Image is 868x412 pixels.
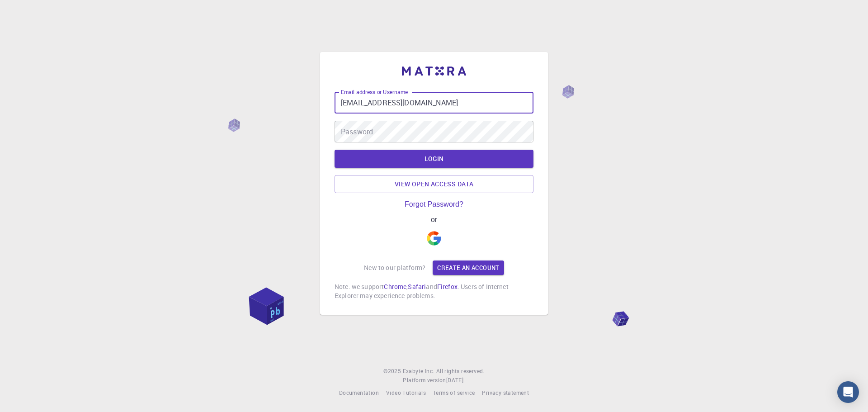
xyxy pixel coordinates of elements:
[405,200,463,208] a: Forgot Password?
[339,388,379,398] a: Documentation
[403,367,434,374] span: Exabyte Inc.
[403,376,446,385] span: Platform version
[437,282,458,291] a: Firefox
[335,282,533,300] p: Note: we support , and . Users of Internet Explorer may experience problems.
[341,88,408,96] label: Email address or Username
[403,367,434,376] a: Exabyte Inc.
[427,231,441,246] img: Google
[482,389,529,396] span: Privacy statement
[383,367,402,376] span: © 2025
[386,389,426,396] span: Video Tutorials
[426,216,441,224] span: or
[335,150,533,168] button: LOGIN
[837,381,859,403] div: Open Intercom Messenger
[408,282,426,291] a: Safari
[446,376,465,384] span: [DATE] .
[482,388,529,398] a: Privacy statement
[384,282,406,291] a: Chrome
[364,263,425,272] p: New to our platform?
[433,389,475,396] span: Terms of service
[436,367,485,376] span: All rights reserved.
[339,389,379,396] span: Documentation
[386,388,426,398] a: Video Tutorials
[446,376,465,385] a: [DATE].
[433,260,504,275] a: Create an account
[433,388,475,398] a: Terms of service
[335,175,533,193] a: View open access data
